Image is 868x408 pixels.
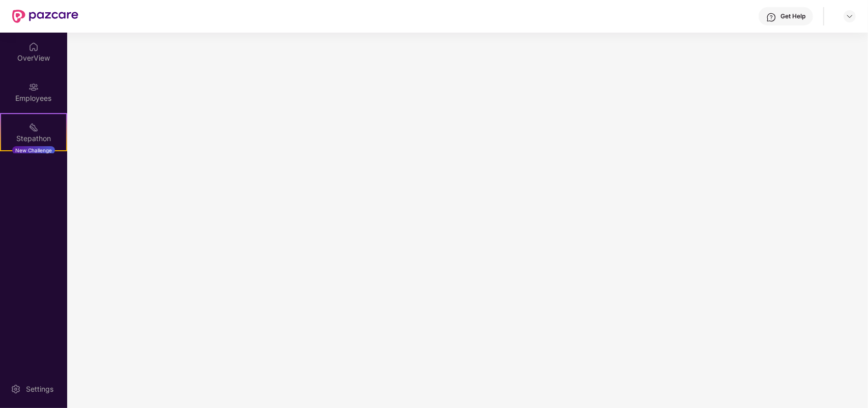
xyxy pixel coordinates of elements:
img: svg+xml;base64,PHN2ZyBpZD0iSGVscC0zMngzMiIgeG1sbnM9Imh0dHA6Ly93d3cudzMub3JnLzIwMDAvc3ZnIiB3aWR0aD... [766,12,776,22]
div: Settings [23,384,56,394]
img: New Pazcare Logo [12,10,78,23]
img: svg+xml;base64,PHN2ZyBpZD0iRW1wbG95ZWVzIiB4bWxucz0iaHR0cDovL3d3dy53My5vcmcvMjAwMC9zdmciIHdpZHRoPS... [28,82,39,92]
img: svg+xml;base64,PHN2ZyBpZD0iSG9tZSIgeG1sbnM9Imh0dHA6Ly93d3cudzMub3JnLzIwMDAvc3ZnIiB3aWR0aD0iMjAiIG... [28,42,39,52]
img: svg+xml;base64,PHN2ZyB4bWxucz0iaHR0cDovL3d3dy53My5vcmcvMjAwMC9zdmciIHdpZHRoPSIyMSIgaGVpZ2h0PSIyMC... [28,122,39,132]
div: Get Help [780,12,805,20]
img: svg+xml;base64,PHN2ZyBpZD0iU2V0dGluZy0yMHgyMCIgeG1sbnM9Imh0dHA6Ly93d3cudzMub3JnLzIwMDAvc3ZnIiB3aW... [11,384,21,394]
img: svg+xml;base64,PHN2ZyBpZD0iRHJvcGRvd24tMzJ4MzIiIHhtbG5zPSJodHRwOi8vd3d3LnczLm9yZy8yMDAwL3N2ZyIgd2... [846,12,854,20]
div: New Challenge [12,146,55,154]
div: Stepathon [1,133,66,144]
